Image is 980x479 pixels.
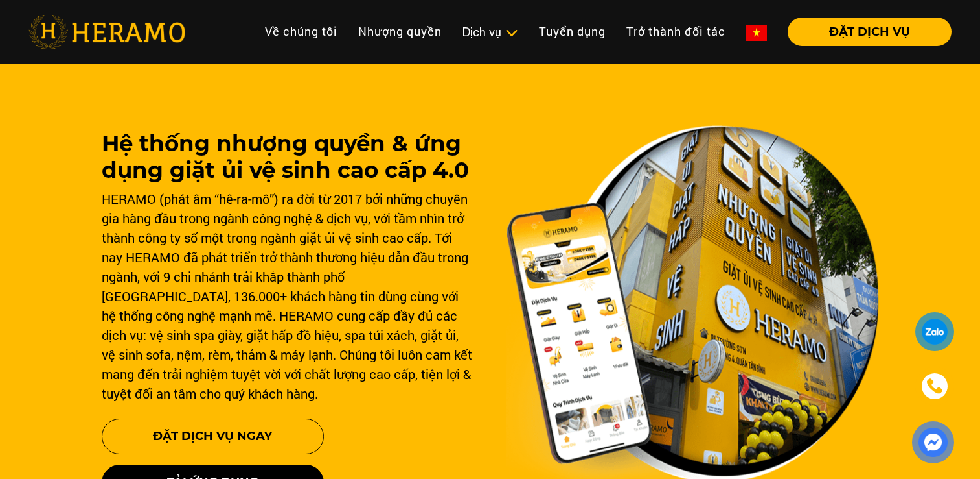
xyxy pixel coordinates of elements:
[505,27,518,40] img: subToggleIcon
[529,18,616,45] a: Tuyển dụng
[746,25,767,41] img: vn-flag.png
[102,130,475,184] h1: Hệ thống nhượng quyền & ứng dụng giặt ủi vệ sinh cao cấp 4.0
[348,18,452,45] a: Nhượng quyền
[28,15,185,49] img: heramo-logo.png
[777,26,952,38] a: ĐẶT DỊCH VỤ
[102,419,324,454] button: Đặt Dịch Vụ Ngay
[917,368,952,404] a: phone-icon
[255,18,348,45] a: Về chúng tôi
[926,378,944,395] img: phone-icon
[616,18,736,45] a: Trở thành đối tác
[462,23,518,41] div: Dịch vụ
[788,18,952,46] button: ĐẶT DỊCH VỤ
[102,189,475,403] div: HERAMO (phát âm “hê-ra-mô”) ra đời từ 2017 bởi những chuyên gia hàng đầu trong ngành công nghệ & ...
